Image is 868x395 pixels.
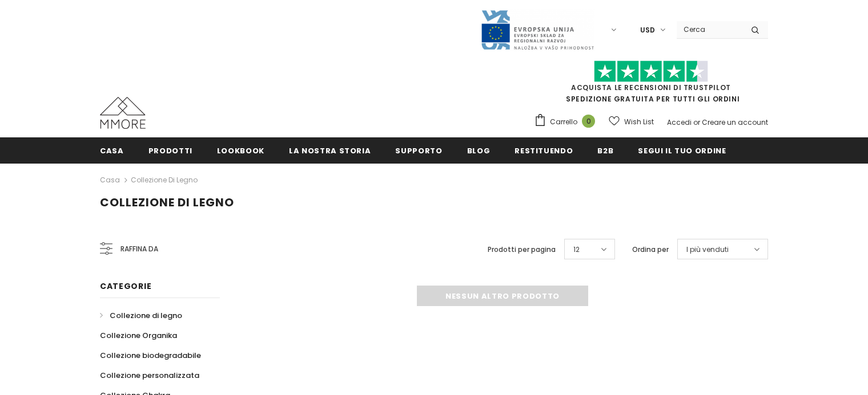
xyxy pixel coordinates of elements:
a: B2B [597,137,613,163]
span: supporto [395,145,442,156]
span: Segui il tuo ordine [638,145,726,156]
span: Categorie [100,280,151,292]
a: Lookbook [217,137,264,163]
a: Accedi [667,117,692,127]
a: La nostra storia [289,137,371,163]
span: Collezione personalizzata [100,370,199,381]
a: Casa [100,173,120,187]
span: Carrello [550,116,577,128]
a: Prodotti [148,137,192,163]
span: 12 [573,244,580,255]
span: USD [640,25,655,36]
span: Restituendo [515,145,573,156]
a: Collezione Organika [100,325,177,345]
a: Acquista le recensioni di TrustPilot [571,83,731,92]
a: Collezione biodegradabile [100,345,201,365]
a: Collezione personalizzata [100,365,199,385]
span: Prodotti [148,145,192,156]
label: Ordina per [632,244,669,255]
a: Collezione di legno [100,306,182,325]
a: Javni Razpis [480,25,594,34]
input: Search Site [677,21,742,38]
label: Prodotti per pagina [488,244,556,255]
img: Javni Razpis [480,9,594,51]
span: Casa [100,145,124,156]
a: Restituendo [515,137,573,163]
a: Blog [467,137,491,163]
img: Fidati di Pilot Stars [594,60,708,83]
span: Collezione biodegradabile [100,350,201,361]
a: Collezione di legno [131,175,198,185]
span: Lookbook [217,145,264,156]
span: Collezione Organika [100,330,177,341]
span: SPEDIZIONE GRATUITA PER TUTTI GLI ORDINI [534,66,768,104]
img: Casi MMORE [100,97,146,129]
span: or [693,117,700,127]
a: Creare un account [702,117,768,127]
span: Collezione di legno [100,194,234,210]
span: B2B [597,145,613,156]
span: Collezione di legno [110,310,182,321]
span: La nostra storia [289,145,371,156]
a: Wish List [609,112,654,132]
span: Blog [467,145,491,156]
span: 0 [582,115,595,128]
a: Carrello 0 [534,113,601,131]
span: Raffina da [120,243,158,255]
span: Wish List [624,116,654,128]
a: Segui il tuo ordine [638,137,726,163]
a: Casa [100,137,124,163]
a: supporto [395,137,442,163]
span: I più venduti [686,244,729,255]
